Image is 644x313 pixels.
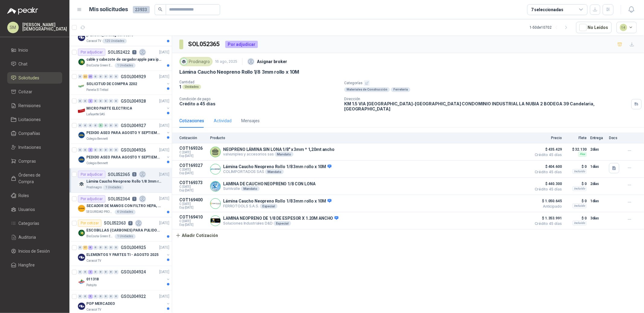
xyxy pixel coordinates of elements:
[179,57,213,66] div: Prodinagro
[132,197,136,201] p: 1
[78,34,85,41] img: Company Logo
[121,75,146,79] p: GSOL004929
[179,80,339,84] p: Cantidad
[159,147,169,153] p: [DATE]
[344,97,629,101] p: Dirección
[86,252,159,258] p: ELEMENTOS Y PARTES TI - AGOSTO 2025
[109,75,113,79] div: 0
[108,197,130,201] p: SOL052364
[86,88,108,92] p: Panela El Trébol
[78,97,171,117] a: 0 0 2 0 0 0 0 0 GSOL004928[DATE] Company LogoMICRO PARTE ELECTRICALafayette SAS
[78,270,82,274] div: 0
[109,295,113,299] div: 0
[179,154,207,158] span: Exp: [DATE]
[7,22,19,33] div: SM
[572,186,587,191] div: Incluido
[617,22,637,33] button: 14
[532,215,562,222] span: $ 1.353.991
[104,148,108,152] div: 0
[114,270,118,274] div: 0
[88,246,93,250] div: 6
[214,117,232,124] div: Actividad
[566,163,587,170] p: $ 0
[78,205,85,212] img: Company Logo
[114,75,118,79] div: 0
[223,221,338,226] p: Soluciones Industriales D&D
[179,185,207,189] span: C: [DATE]
[223,199,332,204] p: Lámina Caucho Neopreno Rollo 1/8 3mm rollo x 10M
[104,270,108,274] div: 0
[88,123,93,128] div: 0
[344,101,629,111] p: KM 1.5 VIA [GEOGRAPHIC_DATA]-[GEOGRAPHIC_DATA] CONDOMINIO INDUSTRIAL LA NUBIA 2 BODEGA 39 Candela...
[572,221,587,225] div: Incluido
[108,50,130,54] p: SOL052422
[179,171,207,175] span: Exp: [DATE]
[86,130,162,136] p: PEDIDO ASEO PARA AGOSTO Y SEPTIEMBRE 2
[78,148,82,152] div: 0
[215,59,237,65] p: 16 ago, 2025
[532,170,562,174] span: Crédito 45 días
[115,63,136,68] div: 1 Unidades
[104,99,108,103] div: 0
[86,308,101,312] p: Caracol TV
[223,147,335,152] p: NEOPRENO LÁMINA SIN LONA 1/8" x 3mm * 1,20mt ancho
[102,39,127,43] div: 125 Unidades
[78,295,82,299] div: 0
[121,270,146,274] p: GSOL004924
[572,203,587,208] div: Incluido
[159,270,169,275] p: [DATE]
[114,123,118,128] div: 0
[98,270,103,274] div: 0
[7,259,62,271] a: Hangfire
[179,215,207,219] p: COT169410
[344,87,390,92] div: Materiales de Construcción
[78,171,105,178] div: Por adjudicar
[179,223,207,227] span: Exp: [DATE]
[78,83,85,90] img: Company Logo
[93,123,98,128] div: 0
[7,142,62,153] a: Invitaciones
[78,220,101,227] div: Por cotizar
[179,97,339,101] p: Condición de pago
[19,172,56,185] span: Órdenes de Compra
[19,116,41,123] span: Licitaciones
[179,202,207,206] span: C: [DATE]
[109,99,113,103] div: 0
[19,234,36,241] span: Auditoria
[88,295,93,299] div: 5
[7,190,62,201] a: Roles
[7,100,62,111] a: Remisiones
[182,85,201,89] div: Unidades
[274,221,291,226] div: Especial
[78,229,85,237] img: Company Logo
[115,210,136,215] div: 4 Unidades
[532,136,562,140] p: Precio
[83,148,88,152] div: 0
[86,259,101,263] p: Caracol TV
[109,246,113,250] div: 0
[179,180,207,185] p: COT169373
[132,172,136,177] p: 5
[179,84,181,89] p: 1
[210,164,220,174] img: Company Logo
[121,148,146,152] p: GSOL004926
[159,74,169,80] p: [DATE]
[121,123,146,128] p: GSOL004927
[98,75,103,79] div: 0
[265,169,284,174] div: Mandato
[590,136,605,140] p: Entrega
[19,158,36,164] span: Compras
[86,81,137,87] p: SOLICITUD DE COMPRA 2202
[19,61,28,67] span: Chat
[78,49,105,56] div: Por adjudicar
[86,106,132,111] p: MICRO PARTE ELECTRICA
[566,215,587,222] p: $ 0
[83,75,88,79] div: 22
[98,295,103,299] div: 0
[83,99,88,103] div: 0
[7,204,62,215] a: Usuarios
[179,69,299,75] p: Lámina Caucho Neopreno Rollo 1/8 3mm rollo x 10M
[223,169,332,174] p: COLIMPORTADOS SAS
[566,146,587,153] p: $ 32.130
[7,58,62,70] a: Chat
